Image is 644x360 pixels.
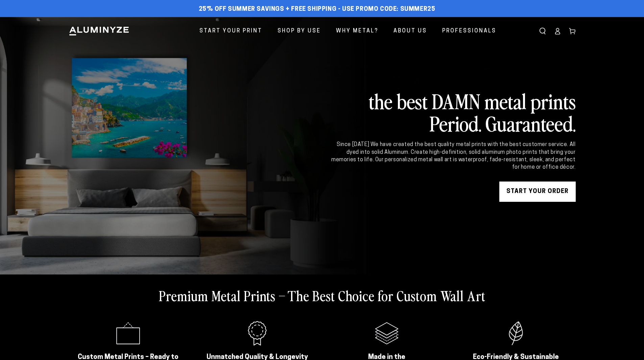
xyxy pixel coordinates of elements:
span: Shop By Use [278,26,321,36]
h2: Premium Metal Prints – The Best Choice for Custom Wall Art [159,287,485,304]
span: Start Your Print [199,26,262,36]
a: About Us [388,22,432,40]
summary: Search our site [535,24,550,39]
a: Start Your Print [194,22,267,40]
span: Professionals [442,26,496,36]
div: Since [DATE] We have created the best quality metal prints with the best customer service. All dy... [330,141,576,171]
span: 25% off Summer Savings + Free Shipping - Use Promo Code: SUMMER25 [199,6,435,13]
h2: the best DAMN metal prints Period. Guaranteed. [330,90,576,134]
a: START YOUR Order [499,182,576,202]
a: Professionals [437,22,501,40]
span: Why Metal? [336,26,378,36]
img: Aluminyze [69,26,129,36]
a: Why Metal? [331,22,383,40]
a: Shop By Use [272,22,326,40]
span: About Us [393,26,427,36]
